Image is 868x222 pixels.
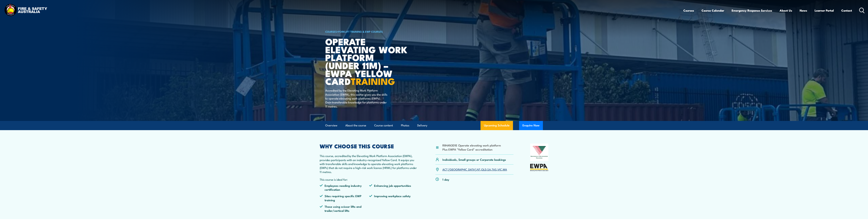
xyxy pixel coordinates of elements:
[442,143,501,147] li: RIIHAN301E Operate elevating work platform
[702,6,724,15] a: Course Calendar
[519,121,543,130] button: Enquire Now
[325,88,387,108] p: Accredited by the Elevating Work Platform Association (EWPA), this course gives you the skills to...
[498,167,502,171] a: VIC
[325,37,409,85] h1: Operate Elevating Work Platform (under 11m) – EWPA Yellow Card
[325,30,337,33] a: COURSES
[442,177,449,181] p: 1 day
[442,147,501,151] li: Plus EWPA "Yellow Card" accreditation
[417,121,427,130] a: Delivery
[369,194,419,202] li: Improving workplace safety
[442,167,507,171] p: , , , , , , ,
[780,6,792,15] a: About Us
[449,167,476,171] a: [GEOGRAPHIC_DATA]
[481,167,486,171] a: QLD
[442,158,506,161] p: Individuals, Small groups or Corporate bookings
[683,6,694,15] a: Courses
[530,164,549,171] img: EWPA
[492,167,497,171] a: TAS
[442,167,448,171] a: ACT
[320,204,369,212] li: Those using scissor lifts and trailer/vertical lifts
[401,121,409,130] a: Photos
[530,144,549,161] img: Nationally Recognised Training logo.
[338,30,383,33] a: Forklift Training & EWP Courses
[503,167,507,171] a: WA
[487,167,491,171] a: SA
[320,177,419,181] p: This course is ideal for:
[477,167,480,171] a: NT
[841,6,852,15] a: Contact
[374,121,393,130] a: Course content
[369,184,419,192] li: Enhancing job opportunities
[320,194,369,202] li: Sites requiring specific EWP training
[732,6,772,15] a: Emergency Response Services
[800,6,807,15] a: News
[481,121,513,130] a: Upcoming Schedule
[325,121,337,130] a: Overview
[325,29,409,34] h6: >
[320,144,419,148] h2: WHY CHOOSE THIS COURSE
[320,184,369,192] li: Employees needing industry certification
[320,154,419,174] p: This course, accredited by the Elevating Work Platform Association (EWPA), provides participants ...
[815,6,834,15] a: Learner Portal
[351,74,395,88] strong: TRAINING
[345,121,366,130] a: About the course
